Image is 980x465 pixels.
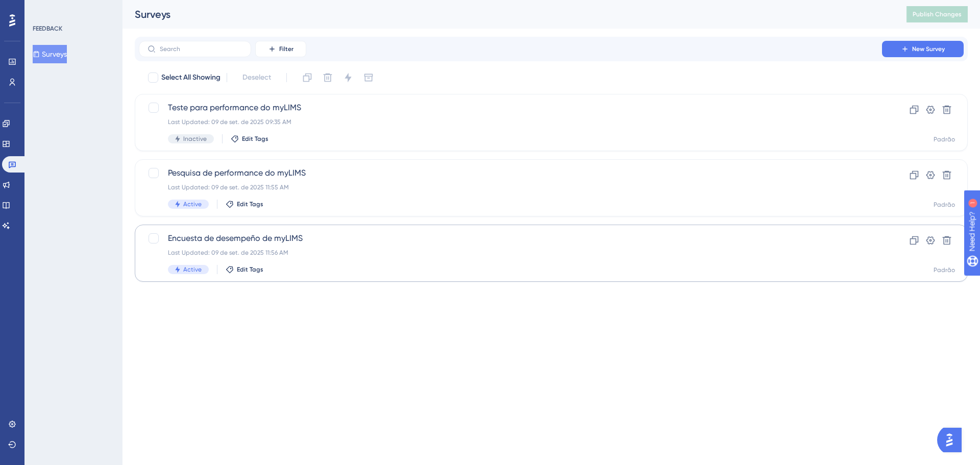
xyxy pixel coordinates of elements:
[168,102,853,114] span: Teste para performance do myLIMS
[237,265,263,274] span: Edit Tags
[160,45,242,53] input: Search
[934,266,955,274] div: Padrão
[168,167,853,179] span: Pesquisa de performance do myLIMS
[882,41,964,57] button: New Survey
[183,265,202,274] span: Active
[279,45,293,53] span: Filter
[237,200,263,208] span: Edit Tags
[168,183,853,191] div: Last Updated: 09 de set. de 2025 11:55 AM
[934,135,955,143] div: Padrão
[71,5,74,13] div: 1
[183,200,202,208] span: Active
[226,200,263,208] button: Edit Tags
[161,71,220,84] span: Select All Showing
[33,25,62,33] div: FEEDBACK
[255,41,306,57] button: Filter
[168,118,853,126] div: Last Updated: 09 de set. de 2025 09:35 AM
[168,249,853,257] div: Last Updated: 09 de set. de 2025 11:56 AM
[242,71,271,84] span: Deselect
[33,45,67,63] button: Surveys
[233,68,280,87] button: Deselect
[168,232,853,244] span: Encuesta de desempeño de myLIMS
[906,6,968,22] button: Publish Changes
[937,425,968,455] iframe: UserGuiding AI Assistant Launcher
[183,135,207,143] span: Inactive
[24,3,64,15] span: Need Help?
[226,265,263,274] button: Edit Tags
[231,135,268,143] button: Edit Tags
[912,45,945,53] span: New Survey
[934,201,955,209] div: Padrão
[913,10,962,18] span: Publish Changes
[135,7,881,21] div: Surveys
[242,135,268,143] span: Edit Tags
